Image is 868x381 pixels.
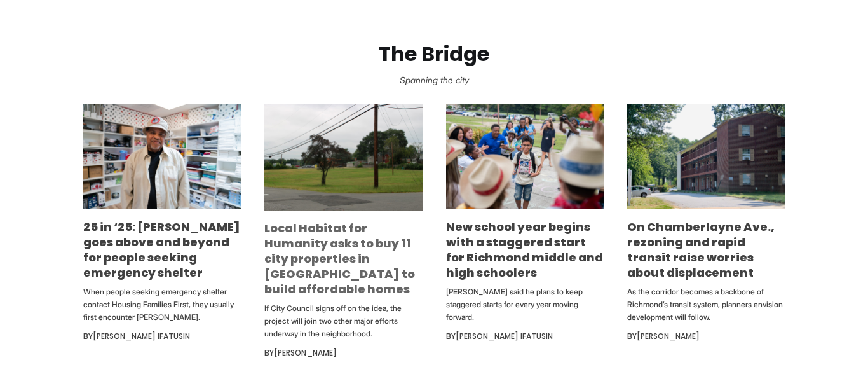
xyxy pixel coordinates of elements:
p: If City Council signs off on the idea, the project will join two other major efforts underway in ... [264,302,422,340]
a: [PERSON_NAME] Ifatusin [456,331,553,342]
p: [PERSON_NAME] said he plans to keep staggered starts for every year moving forward. [446,286,604,324]
a: On Chamberlayne Ave., rezoning and rapid transit raise worries about displacement [627,219,775,281]
div: By [446,329,604,344]
img: 25 in ‘25: Rodney Hopkins goes above and beyond for people seeking emergency shelter [83,104,241,210]
div: By [264,345,422,361]
img: On Chamberlayne Ave., rezoning and rapid transit raise worries about displacement [627,104,785,209]
a: Local Habitat for Humanity asks to buy 11 city properties in [GEOGRAPHIC_DATA] to build affordabl... [264,220,415,297]
a: [PERSON_NAME] [637,331,700,342]
a: New school year begins with a staggered start for Richmond middle and high schoolers [446,219,603,281]
div: By [627,329,785,344]
div: By [83,329,241,344]
a: [PERSON_NAME] Ifatusin [93,331,190,342]
img: New school year begins with a staggered start for Richmond middle and high schoolers [446,104,604,210]
h2: The Bridge [20,43,848,66]
p: When people seeking emergency shelter contact Housing Families First, they usually first encounte... [83,286,241,324]
img: Local Habitat for Humanity asks to buy 11 city properties in Northside to build affordable homes [264,104,422,211]
p: As the corridor becomes a backbone of Richmond’s transit system, planners envision development wi... [627,286,785,324]
a: 25 in ‘25: [PERSON_NAME] goes above and beyond for people seeking emergency shelter [83,219,240,281]
iframe: portal-trigger [761,319,868,381]
a: [PERSON_NAME] [274,347,337,358]
p: Spanning the city [20,71,848,89]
